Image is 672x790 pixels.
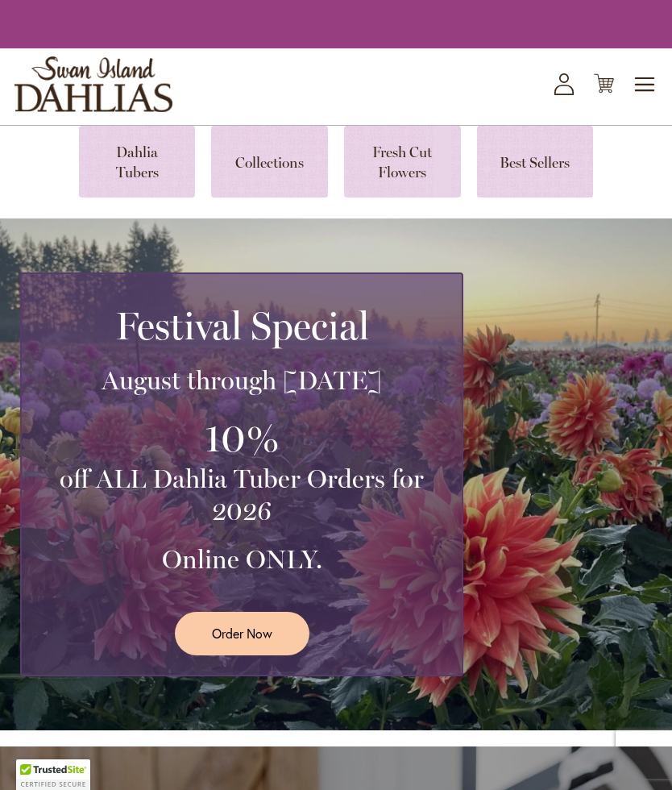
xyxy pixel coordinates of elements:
a: Order Now [175,612,309,655]
h3: off ALL Dahlia Tuber Orders for 2026 [41,463,442,527]
a: store logo [15,56,172,112]
h3: Online ONLY. [41,543,442,576]
h3: 10% [41,413,442,464]
h3: August through [DATE] [41,364,442,397]
h2: Festival Special [41,303,442,348]
span: Order Now [212,624,272,642]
